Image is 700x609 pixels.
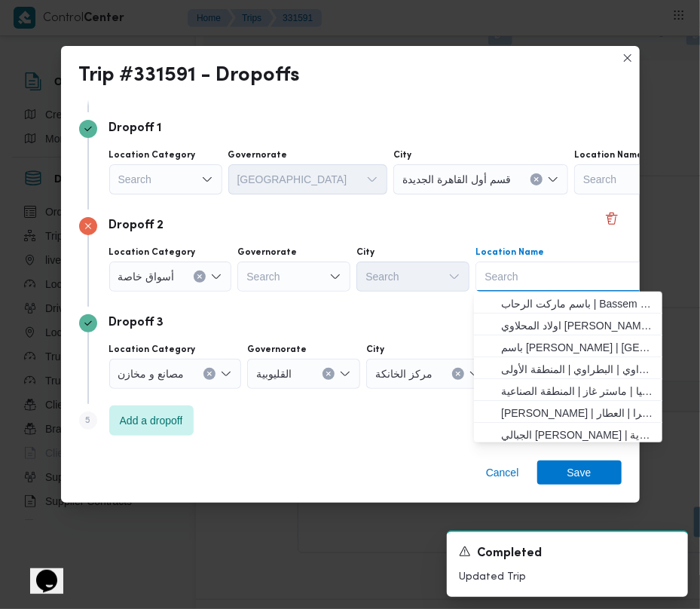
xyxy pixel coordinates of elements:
span: قسم أول القاهرة الجديدة [402,170,511,187]
svg: Step 3 has errors [84,222,93,231]
button: Open list of options [201,173,213,185]
button: Clear input [452,368,464,380]
span: [PERSON_NAME] | قسم شبرا | العطار [501,404,653,422]
button: Save [537,461,622,485]
p: Dropoff 2 [109,217,164,235]
button: باسم ماركت هيليوبلس | مصر الجديدة | المطار [474,335,662,357]
span: Completed [477,545,542,563]
label: Location Name [574,149,643,161]
span: باسم [PERSON_NAME] | [GEOGRAPHIC_DATA] | المطار [501,338,653,357]
button: سيركل كيه البطراوي | البطراوي | المنطقة الأولى [474,357,662,379]
span: القليوبية [256,365,292,381]
span: [GEOGRAPHIC_DATA] [237,170,347,187]
button: Clear input [203,368,216,380]
span: Cancel [486,464,519,482]
p: Dropoff 1 [109,120,162,138]
button: Open list of options [547,173,559,185]
span: مركز الخانكة [375,365,433,381]
label: Governorate [247,344,307,356]
span: Save [567,461,591,485]
button: ماستر جاردينيا | ماستر غاز | المنطقة الصناعية [474,379,662,401]
button: Open list of options [339,368,351,380]
button: باسم ماركت الرحاب | Bassem Market | الرحاب و المستثمرون [474,292,662,314]
label: Location Category [109,344,196,356]
div: Notification [459,544,676,563]
iframe: chat widget [15,549,63,594]
button: Clear input [194,271,206,283]
span: أسواق خاصة [118,268,175,284]
p: Updated Trip [459,569,676,585]
label: City [393,149,411,161]
label: Location Category [109,246,196,259]
button: Cancel [480,461,525,485]
button: اولاد المحلاوي مصطفي النحاس | مصطفى النحاس | الحي السادس [474,314,662,335]
button: Open list of options [220,368,232,380]
svg: Step 2 is complete [84,124,93,133]
button: Open list of options [210,271,222,283]
button: Clear input [530,173,543,185]
label: Governorate [237,246,297,259]
span: باسم ماركت الرحاب | Bassem Market | الرحاب و المستثمرون [501,295,653,313]
button: Open list of options [469,368,481,380]
button: الجبالي ماركت الشروق | طريق الإسماعيليه الصحراوي | شيبة النكارية [474,423,662,445]
button: Open list of options [329,271,341,283]
div: Trip #331591 - Dropoffs [79,64,301,88]
button: Closes this modal window [619,49,637,67]
span: 5 [85,416,90,425]
svg: Step 4 is complete [84,319,93,328]
span: Add a dropoff [120,412,183,430]
button: Clear input [322,368,335,380]
span: مصانع و مخازن [118,365,185,381]
label: Location Name [475,246,544,259]
label: City [356,246,374,259]
button: Open list of options [448,271,460,283]
button: Open list of options [366,173,378,185]
button: Delete [603,210,621,228]
p: Dropoff 3 [109,314,164,332]
button: فرجاني شبرا | قسم شبرا | العطار [474,401,662,423]
label: Location Category [109,149,196,161]
button: Add a dropoff [109,405,194,436]
label: Governorate [228,149,288,161]
span: ماستر جاردينيا | ماستر غاز | المنطقة الصناعية [501,382,653,400]
span: اولاد المحلاوي [PERSON_NAME] | [PERSON_NAME] | الحي السادس [501,317,653,335]
span: الجبالي [PERSON_NAME] | طريق الإسماعيليه الصحراوي | شيبة النكارية [501,426,653,444]
label: City [366,344,384,356]
span: سيركل كيه البطراوي | البطراوي | المنطقة الأولى [501,360,653,378]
